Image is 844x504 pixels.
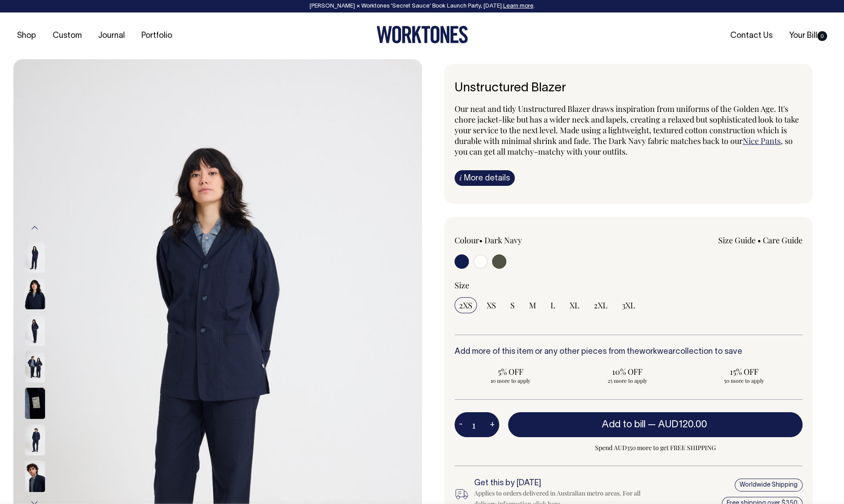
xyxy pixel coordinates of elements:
[570,300,579,311] span: XL
[25,278,45,309] img: dark-navy
[508,412,803,437] button: Add to bill —AUD120.00
[459,300,472,311] span: 2XS
[658,420,707,429] span: AUD120.00
[455,135,793,157] span: , so you can get all matchy-matchy with your outfits.
[617,297,640,313] input: 3XL
[9,3,835,9] div: [PERSON_NAME] × Worktones ‘Secret Sauce’ Book Launch Party, [DATE]. .
[95,29,128,43] a: Journal
[546,297,560,313] input: L
[25,315,45,346] img: dark-navy
[487,300,496,311] span: XS
[693,366,795,377] span: 15% OFF
[474,479,645,488] h6: Get this by [DATE]
[25,388,45,419] img: dark-navy
[718,235,756,246] a: Size Guide
[25,461,45,492] img: dark-navy
[138,29,176,43] a: Portfolio
[508,443,803,453] span: Spend AUD350 more to get FREE SHIPPING
[743,135,781,146] a: Nice Pants
[510,300,515,311] span: S
[25,351,45,382] img: dark-navy
[529,300,536,311] span: M
[455,416,467,434] button: -
[13,29,40,43] a: Shop
[817,31,827,41] span: 0
[622,300,635,311] span: 3XL
[639,348,675,356] a: workwear
[484,235,522,246] label: Dark Navy
[25,424,45,455] img: dark-navy
[479,235,483,246] span: •
[455,280,803,291] div: Size
[455,82,803,95] h1: Unstructured Blazer
[459,366,562,377] span: 5% OFF
[455,235,594,246] div: Colour
[727,29,776,43] a: Contact Us
[550,300,555,311] span: L
[757,235,761,246] span: •
[571,364,683,387] input: 10% OFF 25 more to apply
[25,242,45,273] img: dark-navy
[506,297,519,313] input: S
[455,348,803,356] h6: Add more of this item or any other pieces from the collection to save
[49,29,85,43] a: Custom
[525,297,541,313] input: M
[594,300,608,311] span: 2XL
[482,297,501,313] input: XS
[455,364,566,387] input: 5% OFF 10 more to apply
[485,416,499,434] button: +
[589,297,612,313] input: 2XL
[602,420,645,429] span: Add to bill
[763,235,803,246] a: Care Guide
[455,297,477,313] input: 2XS
[576,377,679,384] span: 25 more to apply
[786,29,831,43] a: Your Bill0
[28,218,41,238] button: Previous
[648,420,709,429] span: —
[459,377,562,384] span: 10 more to apply
[693,377,795,384] span: 50 more to apply
[688,364,800,387] input: 15% OFF 50 more to apply
[459,173,462,182] span: i
[455,103,799,146] span: Our neat and tidy Unstructured Blazer draws inspiration from uniforms of the Golden Age. It's cho...
[503,4,534,9] a: Learn more
[576,366,679,377] span: 10% OFF
[455,170,515,186] a: iMore details
[565,297,584,313] input: XL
